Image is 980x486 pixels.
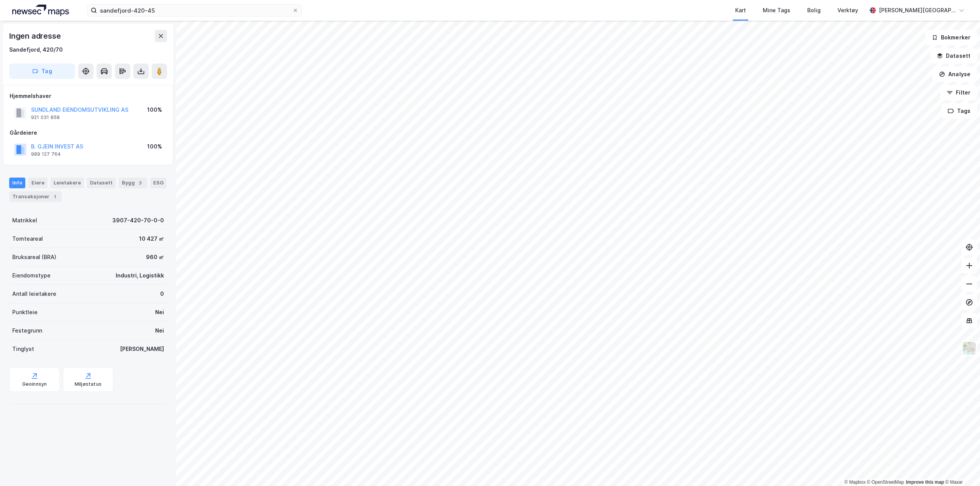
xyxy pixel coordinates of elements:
[136,179,144,187] div: 3
[112,216,164,225] div: 3907-420-70-0-0
[51,178,84,188] div: Leietakere
[940,85,977,100] button: Filter
[12,234,43,243] div: Tomteareal
[120,344,164,354] div: [PERSON_NAME]
[150,178,167,188] div: ESG
[925,30,977,45] button: Bokmerker
[139,234,164,243] div: 10 427 ㎡
[28,178,48,188] div: Eiere
[9,178,25,188] div: Info
[10,128,167,137] div: Gårdeiere
[763,6,790,15] div: Mine Tags
[51,193,59,201] div: 1
[735,6,746,15] div: Kart
[962,341,977,356] img: Z
[10,91,167,101] div: Hjemmelshaver
[12,216,37,225] div: Matrikkel
[12,253,56,262] div: Bruksareal (BRA)
[12,289,56,298] div: Antall leietakere
[12,326,42,335] div: Festegrunn
[844,479,865,485] a: Mapbox
[97,5,292,16] input: Søk på adresse, matrikkel, gårdeiere, leietakere eller personer
[9,64,75,79] button: Tag
[941,103,977,119] button: Tags
[31,151,61,157] div: 989 127 764
[932,67,977,82] button: Analyse
[155,326,164,335] div: Nei
[867,479,904,485] a: OpenStreetMap
[160,289,164,298] div: 0
[12,271,51,280] div: Eiendomstype
[906,479,944,485] a: Improve this map
[807,6,821,15] div: Bolig
[147,142,162,151] div: 100%
[9,45,63,54] div: Sandefjord, 420/70
[12,5,69,16] img: logo.a4113a55bc3d86da70a041830d287a7e.svg
[930,48,977,64] button: Datasett
[879,6,955,15] div: [PERSON_NAME][GEOGRAPHIC_DATA]
[942,449,980,486] iframe: Chat Widget
[9,30,62,42] div: Ingen adresse
[9,191,62,202] div: Transaksjoner
[146,253,164,262] div: 960 ㎡
[155,308,164,317] div: Nei
[119,178,147,188] div: Bygg
[12,344,34,354] div: Tinglyst
[87,178,116,188] div: Datasett
[116,271,164,280] div: Industri, Logistikk
[12,308,38,317] div: Punktleie
[31,114,60,121] div: 921 031 858
[75,381,102,387] div: Miljøstatus
[837,6,858,15] div: Verktøy
[22,381,47,387] div: Geoinnsyn
[147,105,162,114] div: 100%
